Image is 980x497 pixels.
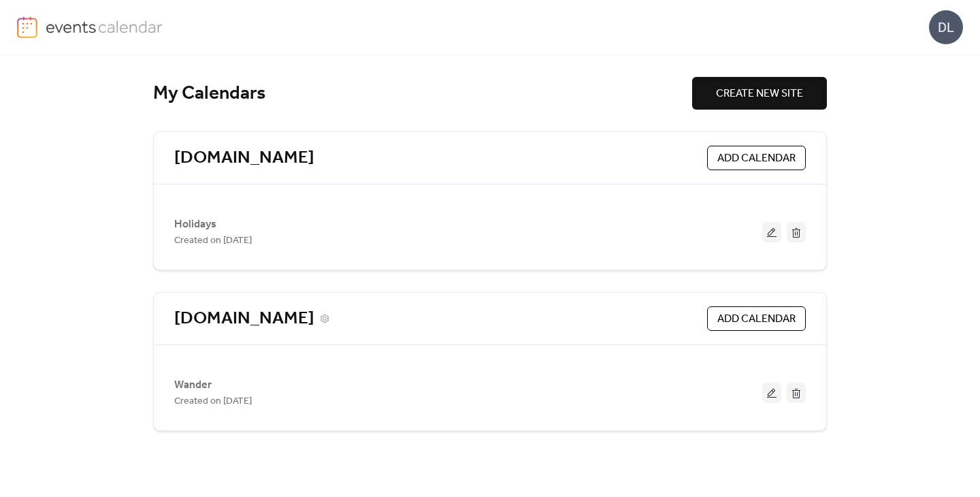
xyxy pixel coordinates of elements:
div: My Calendars [153,82,692,106]
a: [DOMAIN_NAME] [174,147,314,170]
a: Holidays [174,221,216,228]
img: logo-type [46,16,163,37]
a: Wander [174,381,212,389]
span: ADD CALENDAR [717,150,796,167]
span: Holidays [174,217,216,233]
span: ADD CALENDAR [717,311,796,327]
span: Wander [174,377,212,394]
button: ADD CALENDAR [707,306,806,331]
button: CREATE NEW SITE [692,77,827,110]
button: ADD CALENDAR [707,146,806,170]
a: [DOMAIN_NAME] [174,308,314,330]
span: Created on [DATE] [174,233,252,249]
div: DL [929,10,963,44]
span: Created on [DATE] [174,394,252,410]
span: CREATE NEW SITE [716,86,803,102]
img: logo [17,16,37,38]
